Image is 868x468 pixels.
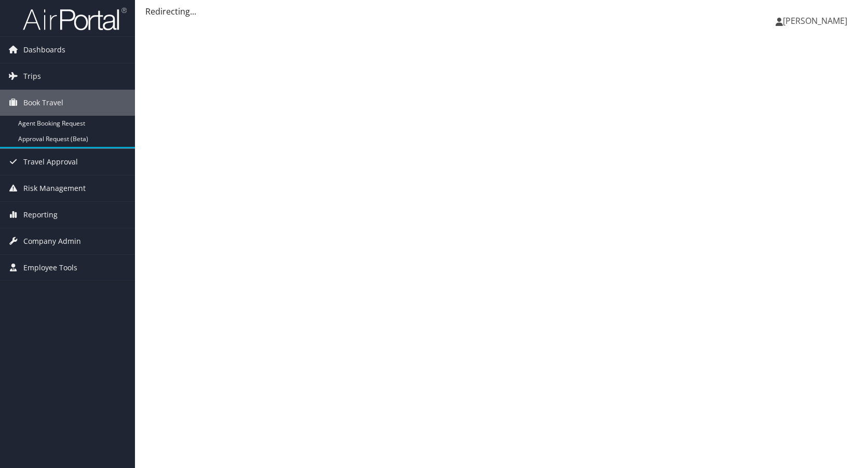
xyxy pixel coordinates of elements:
[23,228,81,254] span: Company Admin
[23,90,63,116] span: Book Travel
[145,5,858,18] div: Redirecting...
[23,202,58,228] span: Reporting
[23,7,127,31] img: airportal-logo.png
[23,255,77,281] span: Employee Tools
[23,175,86,201] span: Risk Management
[23,149,78,175] span: Travel Approval
[776,5,858,36] a: [PERSON_NAME]
[23,37,65,63] span: Dashboards
[23,63,41,89] span: Trips
[783,15,847,26] span: [PERSON_NAME]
